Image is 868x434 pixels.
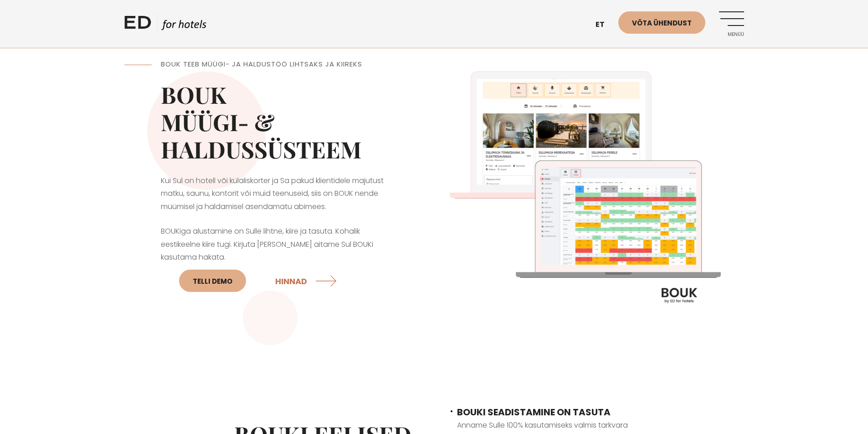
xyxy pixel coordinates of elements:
[161,81,398,163] h2: BOUK MÜÜGI- & HALDUSSÜSTEEM
[457,419,721,432] p: Anname Sulle 100% kasutamiseks valmis tarkvara
[591,14,618,36] a: et
[161,225,398,298] p: BOUKiga alustamine on Sulle lihtne, kiire ja tasuta. Kohalik eestikeelne kiire tugi. Kirjuta [PER...
[161,174,398,214] p: Kui Sul on hotell või külaliskorter ja Sa pakud klientidele majutust matku, saunu, kontorit või m...
[457,406,611,419] span: BOUKI SEADISTAMINE ON TASUTA
[719,11,744,36] a: Menüü
[179,270,246,292] a: Telli DEMO
[275,269,339,293] a: HINNAD
[618,11,705,34] a: Võta ühendust
[719,32,744,37] span: Menüü
[124,14,206,36] a: ED HOTELS
[161,59,362,69] span: BOUK TEEB MÜÜGI- JA HALDUSTÖÖ LIHTSAKS JA KIIREKS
